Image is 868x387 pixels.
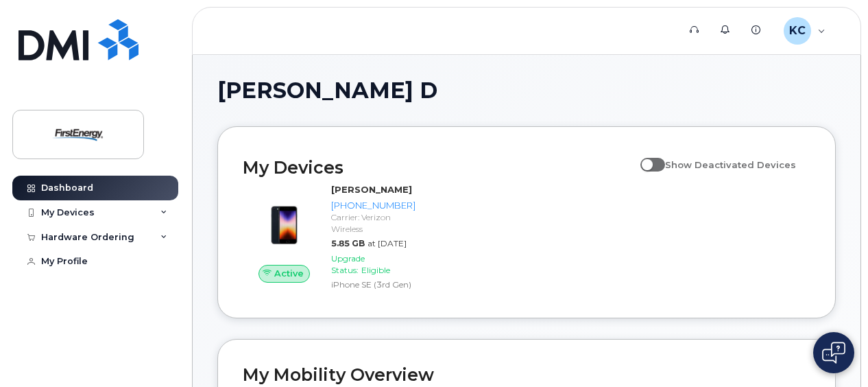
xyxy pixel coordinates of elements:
[243,364,810,385] h2: My Mobility Overview
[361,265,390,275] span: Eligible
[331,199,415,212] div: [PHONE_NUMBER]
[217,80,437,101] span: [PERSON_NAME] D
[640,152,651,163] input: Show Deactivated Devices
[665,159,796,170] span: Show Deactivated Devices
[331,211,415,235] div: Carrier: Verizon Wireless
[274,267,304,280] span: Active
[331,279,415,290] div: iPhone SE (3rd Gen)
[243,157,634,178] h2: My Devices
[331,238,365,248] span: 5.85 GB
[367,238,407,248] span: at [DATE]
[331,184,412,195] strong: [PERSON_NAME]
[243,183,421,293] a: Active[PERSON_NAME][PHONE_NUMBER]Carrier: Verizon Wireless5.85 GBat [DATE]Upgrade Status:Eligible...
[331,253,365,275] span: Upgrade Status:
[822,342,845,364] img: Open chat
[254,190,315,251] img: image20231002-3703462-1angbar.jpeg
